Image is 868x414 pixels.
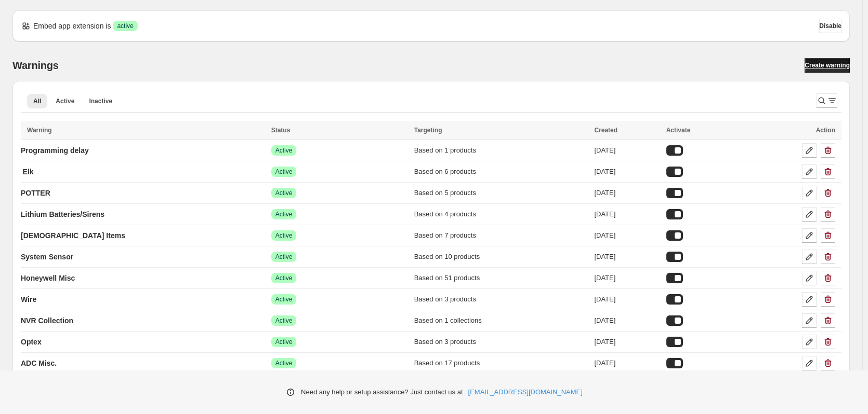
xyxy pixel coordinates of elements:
[275,189,293,197] span: Active
[21,185,50,201] a: POTTER
[21,252,73,262] p: System Sensor
[414,273,588,283] div: Based on 51 products
[27,127,52,134] span: Warning
[594,294,660,305] div: [DATE]
[22,167,33,177] p: Elk
[414,315,588,326] div: Based on 1 collections
[117,22,133,30] span: active
[21,355,57,371] a: ADC Misc.
[594,167,660,177] div: [DATE]
[33,21,111,31] p: Embed app extension is
[275,253,293,261] span: Active
[414,127,442,134] span: Targeting
[275,338,293,346] span: Active
[819,22,841,30] span: Disable
[89,97,112,105] span: Inactive
[12,59,59,72] h2: Warnings
[805,58,850,73] a: Create warning
[594,252,660,262] div: [DATE]
[21,145,89,156] p: Programming delay
[275,274,293,282] span: Active
[21,270,75,286] a: Honeywell Misc
[21,188,50,198] p: POTTER
[468,387,583,397] a: [EMAIL_ADDRESS][DOMAIN_NAME]
[21,315,73,326] p: NVR Collection
[414,230,588,241] div: Based on 7 products
[21,209,104,219] p: Lithium Batteries/Sirens
[21,249,73,265] a: System Sensor
[819,19,841,33] button: Disable
[594,315,660,326] div: [DATE]
[817,93,837,108] button: Search and filter results
[816,127,835,134] span: Action
[275,168,293,176] span: Active
[414,252,588,262] div: Based on 10 products
[21,206,104,223] a: Lithium Batteries/Sirens
[594,188,660,198] div: [DATE]
[414,167,588,177] div: Based on 6 products
[21,227,125,244] a: [DEMOGRAPHIC_DATA] Items
[666,127,691,134] span: Activate
[21,230,125,241] p: [DEMOGRAPHIC_DATA] Items
[21,163,35,180] a: Elk
[594,127,617,134] span: Created
[594,273,660,283] div: [DATE]
[21,294,36,305] p: Wire
[21,337,42,347] p: Optex
[414,337,588,347] div: Based on 3 products
[21,273,75,283] p: Honeywell Misc
[414,358,588,368] div: Based on 17 products
[594,230,660,241] div: [DATE]
[56,97,74,105] span: Active
[594,145,660,156] div: [DATE]
[275,316,293,325] span: Active
[805,61,850,70] span: Create warning
[275,146,293,155] span: Active
[33,97,41,105] span: All
[21,334,42,350] a: Optex
[594,209,660,219] div: [DATE]
[21,142,89,159] a: Programming delay
[594,358,660,368] div: [DATE]
[271,127,291,134] span: Status
[275,359,293,367] span: Active
[594,337,660,347] div: [DATE]
[275,210,293,218] span: Active
[414,145,588,156] div: Based on 1 products
[21,358,57,368] p: ADC Misc.
[275,295,293,303] span: Active
[275,231,293,240] span: Active
[414,209,588,219] div: Based on 4 products
[414,294,588,305] div: Based on 3 products
[21,312,73,329] a: NVR Collection
[414,188,588,198] div: Based on 5 products
[21,291,36,308] a: Wire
